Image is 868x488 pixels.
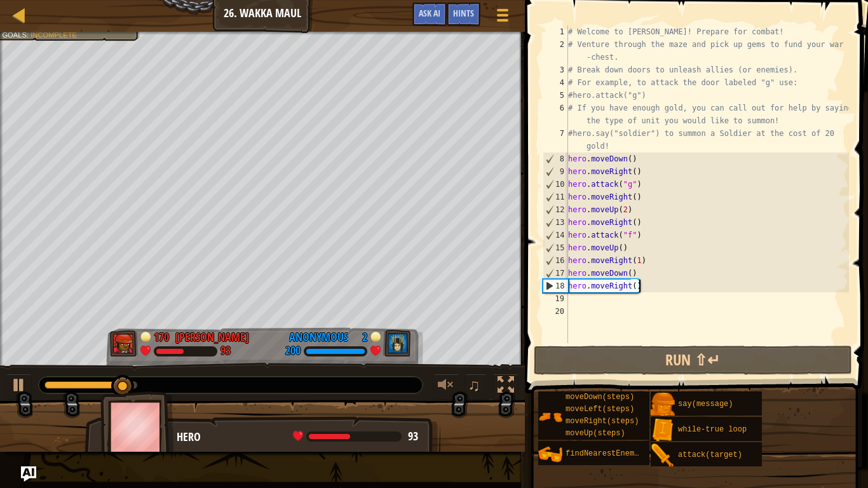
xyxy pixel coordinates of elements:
img: portrait.png [651,444,675,468]
img: thang_avatar_frame.png [110,330,138,357]
span: ♫ [468,376,480,395]
div: 13 [543,216,568,229]
button: Ask AI [21,466,36,482]
button: ♫ [465,374,487,400]
span: attack(target) [678,451,742,459]
img: portrait.png [538,405,562,429]
button: Ask AI [412,3,447,26]
img: thang_avatar_frame.png [100,391,174,462]
div: 1 [543,25,568,38]
div: 19 [543,292,568,305]
div: Anonymous [289,329,348,346]
div: Hero [177,429,428,445]
div: 93 [220,346,231,357]
div: 16 [543,254,568,267]
span: moveDown(steps) [566,393,634,402]
div: 4 [543,76,568,89]
button: Run ⇧↵ [534,346,852,375]
span: moveLeft(steps) [566,405,634,414]
div: 2 [355,329,367,341]
span: moveUp(steps) [566,429,625,438]
div: 18 [543,280,568,292]
div: 9 [543,165,568,178]
div: 170 [154,329,169,341]
button: Show game menu [487,3,519,32]
button: Toggle fullscreen [493,374,519,400]
div: 20 [543,305,568,318]
span: Ask AI [419,7,440,19]
span: while-true loop [678,425,747,434]
div: [PERSON_NAME] [175,329,249,346]
img: portrait.png [651,418,675,442]
img: thang_avatar_frame.png [383,330,411,357]
div: 10 [543,178,568,191]
img: portrait.png [538,442,562,466]
button: Adjust volume [433,374,459,400]
div: 8 [543,152,568,165]
div: 6 [543,102,568,127]
div: 15 [543,241,568,254]
img: portrait.png [651,393,675,417]
span: 93 [408,428,418,444]
div: 11 [543,191,568,203]
div: 5 [543,89,568,102]
div: 12 [543,203,568,216]
div: 200 [285,346,301,357]
div: 2 [543,38,568,64]
div: 7 [543,127,568,152]
div: 14 [543,229,568,241]
div: 17 [543,267,568,280]
span: Hints [453,7,474,19]
button: Ctrl + P: Play [6,374,32,400]
span: say(message) [678,400,733,409]
span: moveRight(steps) [566,417,639,426]
div: health: 92.7 / 200 (+0.13/s) [293,431,418,442]
div: 3 [543,64,568,76]
span: findNearestEnemy() [566,449,648,458]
